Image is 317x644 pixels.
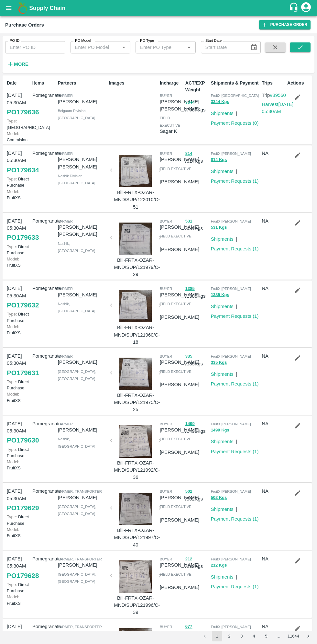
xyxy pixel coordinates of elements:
button: Open [120,43,128,52]
p: [PERSON_NAME] [160,291,199,298]
p: Direct Purchase [7,311,30,323]
p: NA [262,420,285,427]
span: field executive [160,437,191,441]
button: 1385 [185,285,195,293]
span: field executive [160,302,191,306]
p: / 531 Kgs [185,217,208,232]
a: PO179632 [7,299,39,311]
button: 814 Kgs [211,156,227,164]
span: Model: [7,594,19,599]
div: customer-support [289,2,300,14]
img: logo [16,2,29,15]
span: Model: [7,257,19,261]
a: PO179633 [7,232,39,243]
span: FruitX [PERSON_NAME] [211,287,251,291]
a: Payment Requests (1) [211,381,259,386]
p: Bill-FRTX-OZAR-MND/SUP/121975/C-25 [114,392,157,413]
span: Nashik Division , [GEOGRAPHIC_DATA] [58,174,95,185]
span: Type: [7,177,17,181]
span: Farmer, Transporter [58,625,102,629]
span: FruitX [PERSON_NAME] [211,219,251,223]
span: Farmer [58,152,73,155]
span: buyer [160,557,172,561]
span: FruitX [PERSON_NAME] [211,354,251,358]
p: NA [262,488,285,495]
span: buyer [160,489,172,493]
button: 212 Kgs [211,562,227,569]
p: [PERSON_NAME] [58,426,106,433]
button: 212 [185,556,192,563]
p: Shipments & Payment [211,80,259,86]
p: Trip [262,92,293,99]
p: Bill-FRTX-OZAR-MND/SUP/121960/C-18 [114,324,157,346]
p: [PERSON_NAME] [PERSON_NAME] [160,98,199,113]
p: Pomegranate [32,488,55,495]
p: Commision [7,131,30,143]
span: FruitX [PERSON_NAME] [211,152,251,155]
p: / 814 Kgs [185,150,208,165]
button: Choose date [248,41,260,53]
span: Model: [7,459,19,464]
input: Start Date [201,41,245,53]
span: Farmer [58,354,73,358]
span: FruitX [PERSON_NAME] [211,489,251,493]
button: 502 [185,488,192,495]
span: Farmer [58,422,73,426]
p: FruitXS [7,459,30,471]
button: 3344 [185,99,195,106]
p: Bill-FRTX-OZAR-MND/SUP/122010/C-51 [114,189,157,211]
div: Purchase Orders [5,21,44,29]
p: Pomegranate [32,150,55,157]
p: Direct Purchase [7,514,30,526]
span: field executive [160,116,180,127]
a: PO179628 [7,570,39,581]
span: [GEOGRAPHIC_DATA] , [GEOGRAPHIC_DATA] [58,505,96,516]
a: Shipments [211,236,234,242]
input: Enter PO Type [137,43,183,52]
p: [PERSON_NAME] [160,584,199,591]
span: Type: [7,119,17,123]
p: Bill-FRTX-OZAR-MND/SUP/121996/C-39 [114,594,157,616]
p: FruitXS [7,256,30,268]
button: Go to page 5 [261,631,271,641]
span: Farmer, Transporter [58,489,102,493]
span: Type: [7,447,17,452]
a: #89560 [270,93,286,98]
p: [PERSON_NAME] [160,426,199,433]
p: [PERSON_NAME] [58,561,106,569]
p: Direct Purchase [7,244,30,256]
p: [DATE] 05:30AM [7,420,30,435]
button: 814 [185,150,192,157]
a: PO179630 [7,434,39,446]
span: buyer [160,219,172,223]
p: Trips [262,80,285,86]
span: Belgaum Division , [GEOGRAPHIC_DATA] [58,109,95,120]
button: Go to page 11644 [286,631,301,641]
a: Shipments [211,507,234,512]
button: 1499 [185,420,195,428]
p: NA [262,555,285,562]
p: [PERSON_NAME] [160,246,199,253]
p: [PERSON_NAME] [160,178,199,185]
p: / 1499 Kgs [185,420,208,435]
p: / 7087 Kgs [185,98,208,113]
strong: More [14,62,28,67]
p: FruitXS [7,189,30,201]
p: Bill-FRTX-OZAR-MND/SUP/121997/C-40 [114,527,157,548]
input: Enter PO Model [72,43,118,52]
p: Direct Purchase [7,379,30,391]
button: Go to page 4 [249,631,259,641]
button: open drawer [1,1,16,16]
p: / 1385 Kgs [185,285,208,300]
p: Partners [58,80,106,86]
p: FruitXS [7,324,30,336]
p: Direct Purchase [7,446,30,459]
span: Model: [7,189,19,194]
a: Shipments [211,574,234,580]
span: Type: [7,582,17,587]
button: 531 [185,218,192,225]
span: Nashik , [GEOGRAPHIC_DATA] [58,302,95,313]
a: Payment Requests (1) [211,584,259,589]
a: Payment Requests (1) [211,449,259,454]
span: FruitX [PERSON_NAME] [211,557,251,561]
